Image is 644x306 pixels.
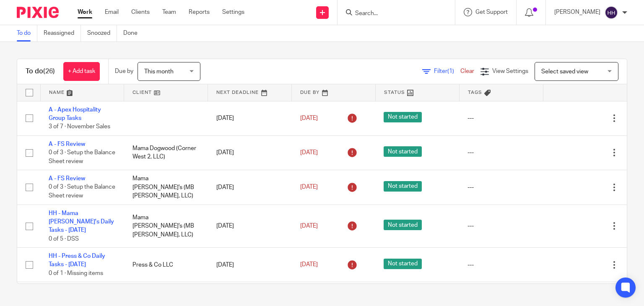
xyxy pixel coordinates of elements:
span: View Settings [492,68,528,74]
img: svg%3E [605,6,618,19]
span: 3 of 7 · November Sales [49,124,110,130]
a: Reassigned [44,25,81,41]
span: Not started [384,220,422,230]
div: --- [467,183,535,192]
a: Team [162,8,176,16]
a: Clients [131,8,150,16]
div: --- [467,222,535,230]
a: A - FS Review [49,141,85,147]
span: (26) [43,68,55,75]
span: [DATE] [300,150,318,156]
a: HH - Press & Co Daily Tasks - [DATE] [49,253,105,267]
td: [DATE] [208,248,292,282]
p: Due by [115,67,133,75]
div: --- [467,148,535,157]
td: Mama [PERSON_NAME]'s (MB [PERSON_NAME], LLC) [124,170,208,205]
a: Reports [189,8,210,16]
span: Not started [384,112,422,122]
td: Mama Dogwood (Corner West 2, LLC) [124,135,208,170]
h1: To do [26,67,55,76]
span: This month [144,69,174,75]
span: Not started [384,259,422,269]
td: [DATE] [208,205,292,248]
span: (1) [447,68,454,74]
a: Email [105,8,119,16]
a: Settings [222,8,244,16]
a: A - FS Review [49,176,85,182]
span: [DATE] [300,262,318,268]
td: Mama [PERSON_NAME]'s (MB [PERSON_NAME], LLC) [124,205,208,248]
td: [DATE] [208,101,292,135]
a: HH - Mama [PERSON_NAME]'s Daily Tasks - [DATE] [49,210,114,233]
td: Press & Co LLC [124,248,208,282]
span: Not started [384,181,422,192]
span: Not started [384,146,422,157]
span: [DATE] [300,115,318,121]
td: [DATE] [208,170,292,205]
span: Get Support [475,9,508,15]
span: Filter [434,68,460,74]
span: Select saved view [541,69,588,75]
a: Clear [460,68,474,74]
td: [DATE] [208,135,292,170]
a: + Add task [63,62,100,81]
div: --- [467,261,535,269]
span: 0 of 5 · DSS [49,236,79,242]
p: [PERSON_NAME] [554,8,600,16]
a: A - Apex Hospitality Group Tasks [49,107,101,121]
div: --- [467,114,535,122]
span: [DATE] [300,184,318,190]
a: Done [123,25,144,41]
span: 0 of 1 · Missing items [49,270,103,276]
span: [DATE] [300,223,318,229]
span: 0 of 3 · Setup the Balance Sheet review [49,184,115,199]
input: Search [354,10,430,18]
img: Pixie [17,7,59,18]
a: Snoozed [87,25,117,41]
a: To do [17,25,37,41]
span: Tags [468,90,482,95]
span: 0 of 3 · Setup the Balance Sheet review [49,150,115,164]
a: Work [78,8,92,16]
